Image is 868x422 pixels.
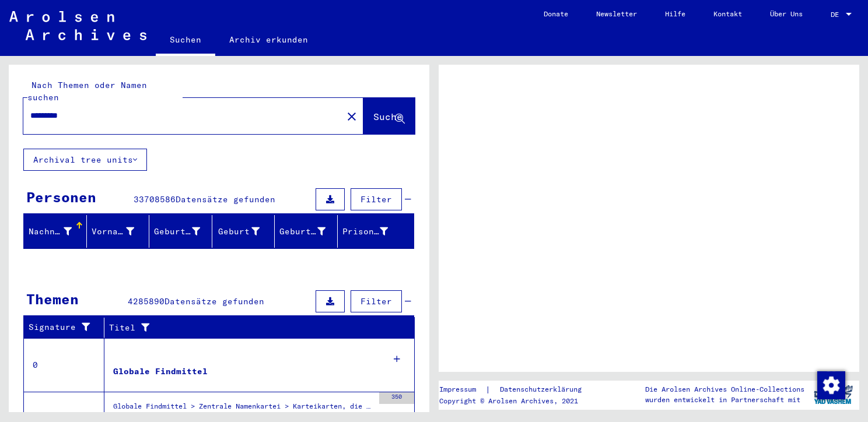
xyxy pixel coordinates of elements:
span: Datensätze gefunden [164,296,264,307]
mat-header-cell: Prisoner # [338,215,414,248]
div: Prisoner # [342,222,403,241]
div: Vorname [92,226,135,238]
div: Geburt‏ [217,226,260,238]
div: Geburtsname [154,222,215,241]
mat-header-cell: Geburtsdatum [275,215,338,248]
p: wurden entwickelt in Partnerschaft mit [645,395,804,405]
p: Die Arolsen Archives Online-Collections [645,384,804,395]
div: Zustimmung ändern [817,371,845,399]
span: DE [831,10,843,19]
div: Titel [109,318,403,337]
mat-header-cell: Vorname [87,215,150,248]
div: Themen [26,289,79,310]
mat-header-cell: Geburtsname [149,215,212,248]
div: Nachname [29,222,86,241]
a: Suchen [156,26,215,56]
div: Nachname [29,226,72,238]
p: Copyright © Arolsen Archives, 2021 [439,396,596,406]
a: Archiv erkunden [215,26,322,54]
div: Prisoner # [342,226,388,238]
a: Impressum [439,384,485,396]
mat-header-cell: Geburt‏ [212,215,275,248]
div: Geburtsdatum [279,222,340,241]
div: Signature [29,321,95,333]
mat-label: Nach Themen oder Namen suchen [27,80,147,103]
button: Clear [340,104,363,128]
button: Filter [351,290,402,312]
button: Filter [351,188,402,210]
div: Personen [26,187,96,208]
div: Geburt‏ [217,222,275,241]
mat-header-cell: Nachname [24,215,87,248]
div: Geburtsname [154,226,200,238]
button: Archival tree units [23,149,147,171]
div: Globale Findmittel [113,365,208,378]
div: Geburtsdatum [279,226,325,238]
button: Suche [363,98,415,134]
span: Datensätze gefunden [176,194,275,205]
div: Titel [109,322,391,334]
img: yv_logo.png [811,380,855,409]
div: Signature [29,318,107,337]
div: Vorname [92,222,149,241]
img: Arolsen_neg.svg [9,11,146,40]
td: 0 [24,338,104,392]
a: Datenschutzerklärung [491,384,596,396]
span: Filter [360,296,392,307]
img: Zustimmung ändern [817,371,845,399]
span: Suche [373,111,402,122]
span: Filter [360,194,392,205]
span: 33708586 [134,194,176,205]
div: 350 [379,392,414,404]
div: | [439,384,596,396]
div: Globale Findmittel > Zentrale Namenkartei > Karteikarten, die im Rahmen der sequentiellen Massend... [113,401,373,417]
span: 4285890 [128,296,164,307]
mat-icon: close [345,110,359,124]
